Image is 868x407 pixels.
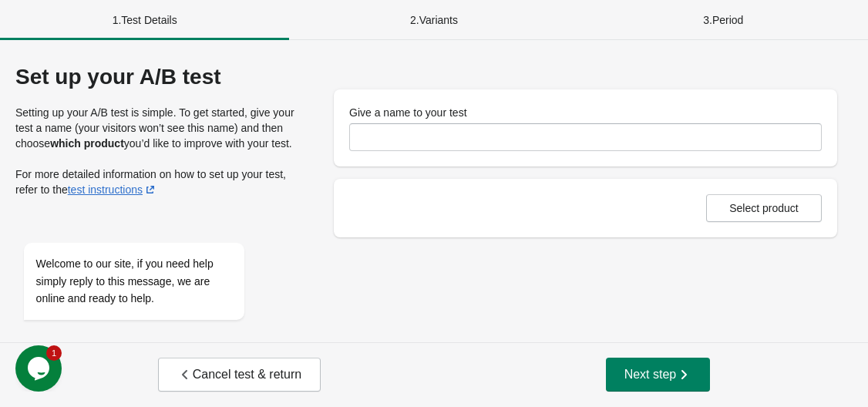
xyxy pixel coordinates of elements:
[729,202,799,214] span: Select product
[349,105,467,120] label: Give a name to your test
[21,154,198,201] span: Welcome to our site, if you need help simply reply to this message, we are online and ready to help.
[15,103,293,338] iframe: chat widget
[606,358,711,392] button: Next step
[706,194,822,222] button: Select product
[177,367,301,382] span: Cancel test & return
[158,358,321,392] button: Cancel test & return
[15,345,65,392] iframe: chat widget
[624,367,692,382] span: Next step
[15,65,303,89] div: Set up your A/B test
